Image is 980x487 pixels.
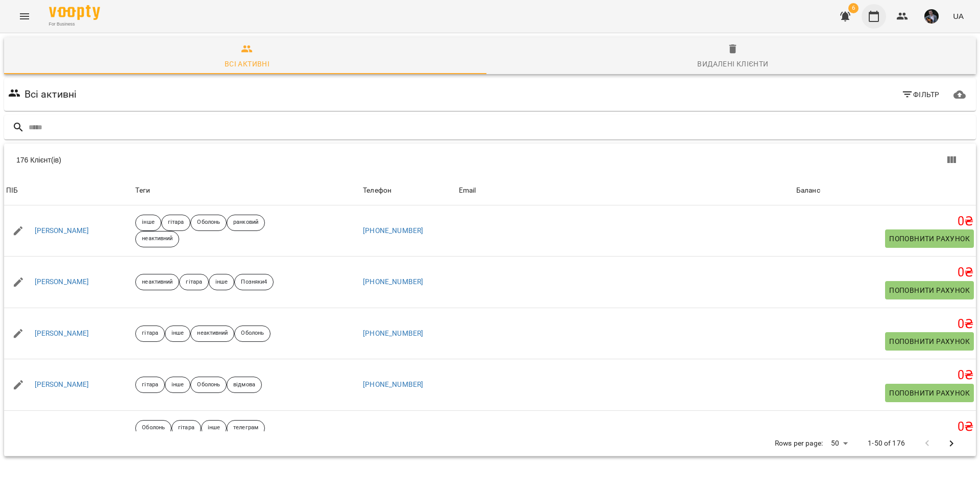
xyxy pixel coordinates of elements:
[939,431,964,456] button: Next Page
[796,367,974,383] h5: 0 ₴
[135,215,161,231] div: інше
[233,218,258,227] p: ранковий
[16,155,500,165] div: 176 Клієнт(ів)
[363,184,391,197] div: Телефон
[796,184,820,197] div: Баланс
[363,184,454,197] span: Телефон
[827,436,851,451] div: 50
[796,184,820,197] div: Sort
[227,420,265,436] div: телеграм
[889,233,970,245] span: Поповнити рахунок
[35,329,89,339] a: [PERSON_NAME]
[197,329,228,338] p: неактивний
[135,377,165,393] div: гітара
[924,9,939,24] img: d409717b2cc07cfe90b90e756120502c.jpg
[227,377,262,393] div: відмова
[775,438,823,449] p: Rows per page:
[459,184,476,197] div: Sort
[178,424,194,432] p: гітара
[227,215,265,231] div: ранковий
[215,278,228,287] p: інше
[135,274,179,290] div: неактивний
[35,226,89,236] a: [PERSON_NAME]
[459,184,476,197] div: Email
[168,218,184,227] p: гітара
[190,377,227,393] div: Оболонь
[868,438,905,449] p: 1-50 of 176
[897,85,944,104] button: Фільтр
[796,214,974,229] h5: 0 ₴
[901,88,940,101] span: Фільтр
[459,184,792,197] span: Email
[889,335,970,347] span: Поповнити рахунок
[796,419,974,435] h5: 0 ₴
[208,424,220,432] p: інше
[697,58,768,70] div: Видалені клієнти
[135,326,165,342] div: гітара
[363,184,391,197] div: Sort
[241,329,264,338] p: Оболонь
[363,277,423,286] a: [PHONE_NUMBER]
[142,381,158,389] p: гітара
[49,5,100,20] img: Voopty Logo
[142,329,158,338] p: гітара
[889,387,970,399] span: Поповнити рахунок
[848,3,859,13] span: 6
[889,284,970,296] span: Поповнити рахунок
[165,326,190,342] div: інше
[234,274,274,290] div: Позняки4
[796,184,974,197] span: Баланс
[939,148,964,172] button: Показати колонки
[197,381,220,389] p: Оболонь
[135,420,171,436] div: Оболонь
[885,384,974,402] button: Поповнити рахунок
[6,184,18,197] div: Sort
[171,329,184,338] p: інше
[24,86,77,102] h6: Всі активні
[363,380,423,388] a: [PHONE_NUMBER]
[179,274,209,290] div: гітара
[135,231,179,247] div: неактивний
[35,277,89,287] a: [PERSON_NAME]
[233,424,258,432] p: телеграм
[6,184,131,197] span: ПІБ
[953,11,964,21] span: UA
[209,274,234,290] div: інше
[885,229,974,248] button: Поповнити рахунок
[201,420,227,436] div: інше
[165,377,190,393] div: інше
[135,184,359,197] div: Теги
[142,218,154,227] p: інше
[885,332,974,351] button: Поповнити рахунок
[949,7,968,26] button: UA
[796,316,974,332] h5: 0 ₴
[363,226,423,235] a: [PHONE_NUMBER]
[197,218,220,227] p: Оболонь
[241,278,267,287] p: Позняки4
[186,278,202,287] p: гітара
[171,381,184,389] p: інше
[142,278,173,287] p: неактивний
[171,420,201,436] div: гітара
[161,215,191,231] div: гітара
[225,58,269,70] div: Всі активні
[885,281,974,299] button: Поповнити рахунок
[234,326,271,342] div: Оболонь
[49,21,100,28] span: For Business
[363,329,423,337] a: [PHONE_NUMBER]
[142,235,173,243] p: неактивний
[35,380,89,390] a: [PERSON_NAME]
[233,381,255,389] p: відмова
[6,184,18,197] div: ПІБ
[12,4,37,29] button: Menu
[142,424,165,432] p: Оболонь
[796,265,974,281] h5: 0 ₴
[4,144,976,176] div: Table Toolbar
[190,326,234,342] div: неактивний
[190,215,227,231] div: Оболонь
